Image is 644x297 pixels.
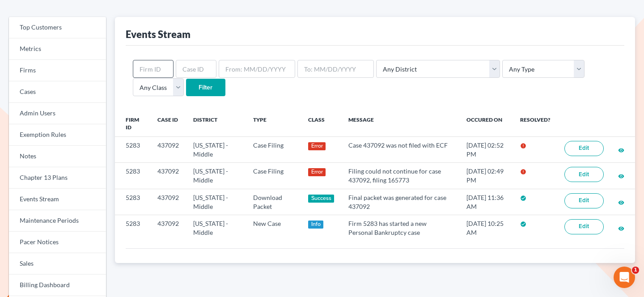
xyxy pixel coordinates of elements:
[9,146,106,167] a: Notes
[459,163,513,189] td: [DATE] 02:49 PM
[9,167,106,189] a: Chapter 13 Plans
[341,163,459,189] td: Filing could not continue for case 437092, filing 165773
[459,189,513,215] td: [DATE] 11:36 AM
[308,142,326,150] div: Error
[618,172,624,179] a: visibility
[564,141,604,156] a: Edit
[297,60,374,78] input: To: MM/DD/YYYY
[150,215,186,241] td: 437092
[513,111,557,137] th: Resolved?
[341,137,459,163] td: Case 437092 was not filed with ECF
[341,111,459,137] th: Message
[9,38,106,60] a: Metrics
[564,193,604,208] a: Edit
[246,215,301,241] td: New Case
[219,60,295,78] input: From: MM/DD/YYYY
[150,189,186,215] td: 437092
[9,124,106,146] a: Exemption Rules
[176,60,216,78] input: Case ID
[9,210,106,232] a: Maintenance Periods
[9,253,106,275] a: Sales
[301,111,341,137] th: Class
[459,215,513,241] td: [DATE] 10:25 AM
[115,111,151,137] th: Firm ID
[115,137,151,163] td: 5283
[564,167,604,182] a: Edit
[115,215,151,241] td: 5283
[618,147,624,153] i: visibility
[341,215,459,241] td: Firm 5283 has started a new Personal Bankruptcy case
[618,146,624,153] a: visibility
[520,143,526,149] i: error
[9,189,106,210] a: Events Stream
[186,163,246,189] td: [US_STATE] - Middle
[564,219,604,234] a: Edit
[246,137,301,163] td: Case Filing
[9,275,106,296] a: Billing Dashboard
[614,267,635,288] iframe: Intercom live chat
[150,163,186,189] td: 437092
[459,111,513,137] th: Occured On
[618,225,624,232] i: visibility
[9,60,106,81] a: Firms
[9,81,106,103] a: Cases
[618,198,624,206] a: visibility
[618,224,624,232] a: visibility
[115,163,151,189] td: 5283
[308,221,323,229] div: Info
[520,169,526,175] i: error
[246,163,301,189] td: Case Filing
[126,28,191,41] div: Events Stream
[150,111,186,137] th: Case ID
[9,17,106,38] a: Top Customers
[115,189,151,215] td: 5283
[186,189,246,215] td: [US_STATE] - Middle
[186,111,246,137] th: District
[186,215,246,241] td: [US_STATE] - Middle
[133,60,174,78] input: Firm ID
[246,189,301,215] td: Download Packet
[150,137,186,163] td: 437092
[459,137,513,163] td: [DATE] 02:52 PM
[618,173,624,179] i: visibility
[308,195,334,203] div: Success
[618,199,624,206] i: visibility
[520,221,526,227] i: check_circle
[186,79,225,97] input: Filter
[308,168,326,176] div: Error
[246,111,301,137] th: Type
[520,195,526,201] i: check_circle
[341,189,459,215] td: Final packet was generated for case 437092
[632,267,639,274] span: 1
[9,103,106,124] a: Admin Users
[9,232,106,253] a: Pacer Notices
[186,137,246,163] td: [US_STATE] - Middle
